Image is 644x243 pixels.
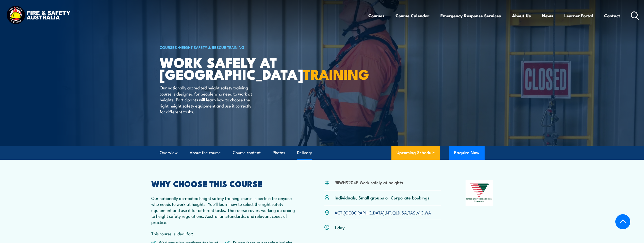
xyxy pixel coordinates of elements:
a: Delivery [297,146,312,159]
h2: WHY CHOOSE THIS COURSE [151,180,300,187]
p: Our nationally accredited height safety training course is designed for people who need to work a... [160,85,252,114]
a: VIC [417,209,423,215]
a: News [542,9,553,22]
p: Individuals, Small groups or Corporate bookings [335,195,430,200]
a: ACT [335,209,342,215]
a: NT [386,209,391,215]
a: Height Safety & Rescue Training [179,44,244,50]
p: This course is ideal for: [151,231,300,236]
a: Learner Portal [564,9,593,22]
a: QLD [392,209,400,215]
a: Courses [368,9,384,22]
h6: > [160,44,285,50]
a: Overview [160,146,178,159]
a: TAS [408,209,416,215]
a: Photos [273,146,285,159]
a: Upcoming Schedule [391,146,440,160]
li: RIIWHS204E Work safely at heights [335,179,403,185]
a: [GEOGRAPHIC_DATA] [344,209,385,215]
a: Course content [233,146,261,159]
h1: Work Safely at [GEOGRAPHIC_DATA] [160,56,285,80]
button: Enquire Now [449,146,485,160]
a: SA [402,209,407,215]
a: Contact [604,9,620,22]
a: Course Calendar [395,9,429,22]
p: Our nationally accredited height safety training course is perfect for anyone who needs to work a... [151,195,300,225]
strong: TRAINING [303,63,369,84]
img: Nationally Recognised Training logo. [466,180,493,206]
a: About Us [512,9,531,22]
a: WA [425,209,431,215]
a: Emergency Response Services [440,9,501,22]
a: COURSES [160,44,177,50]
p: , , , , , , , [335,210,431,215]
a: About the course [190,146,221,159]
p: 1 day [335,224,345,230]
